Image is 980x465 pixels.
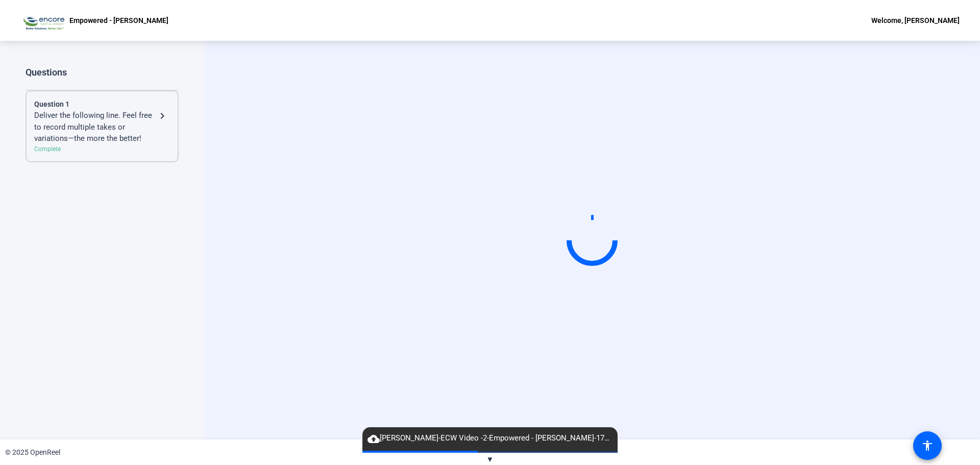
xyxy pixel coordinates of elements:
div: Complete [34,144,170,154]
mat-icon: accessibility [921,439,934,452]
mat-icon: navigate_next [156,110,168,122]
mat-icon: cloud_upload [367,433,380,445]
div: © 2025 OpenReel [5,447,60,458]
span: ▼ [486,455,494,464]
p: Empowered - [PERSON_NAME] [69,14,168,27]
div: Deliver the following line. Feel free to record multiple takes or variations—the more the better! [34,110,156,144]
div: Questions [26,66,179,79]
div: Question 1 [34,99,170,110]
span: [PERSON_NAME]-ECW Video -2-Empowered - [PERSON_NAME]-1756816514335-webcam [362,432,618,445]
div: Welcome, [PERSON_NAME] [871,14,960,27]
img: OpenReel logo [20,10,64,31]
